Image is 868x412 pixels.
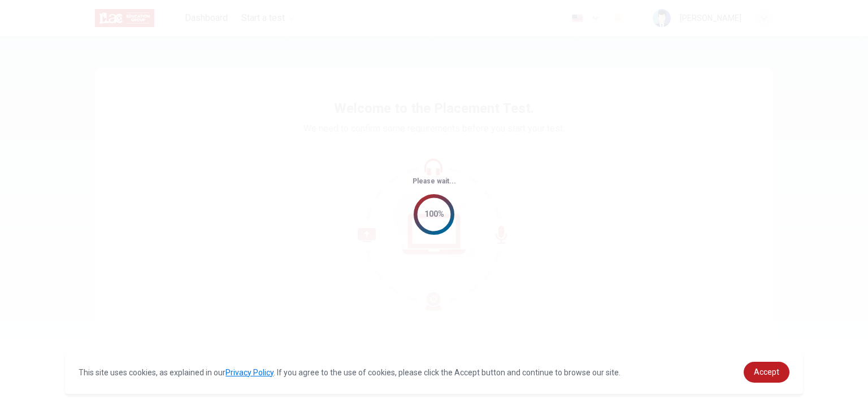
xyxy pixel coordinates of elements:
span: This site uses cookies, as explained in our . If you agree to the use of cookies, please click th... [79,368,620,377]
div: 100% [424,208,444,221]
a: dismiss cookie message [744,362,789,383]
div: cookieconsent [65,350,803,394]
a: Privacy Policy [225,368,274,377]
span: Accept [754,367,779,376]
span: Please wait... [413,177,456,185]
